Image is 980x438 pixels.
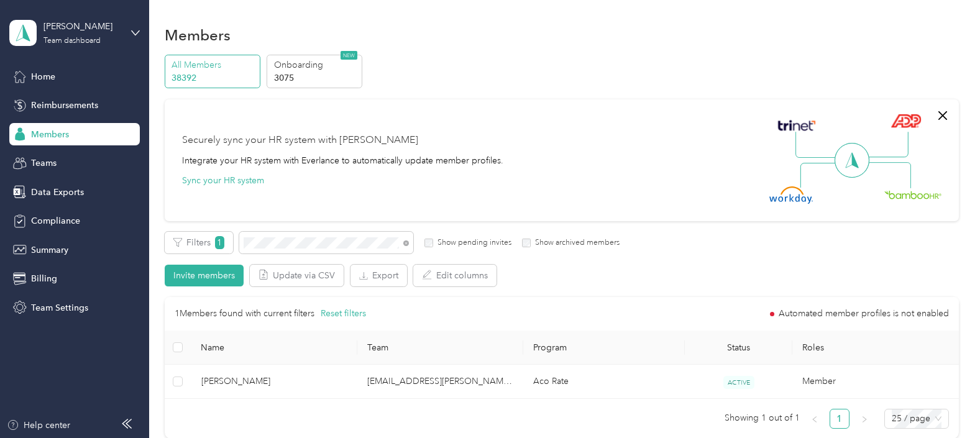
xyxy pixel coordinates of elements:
span: right [861,416,868,423]
span: Showing 1 out of 1 [725,409,800,427]
img: Line Right Up [865,132,909,158]
span: Team Settings [31,301,88,314]
th: Name [191,331,357,365]
button: Filters1 [165,232,233,253]
img: BambooHR [884,190,941,199]
div: [PERSON_NAME] [44,20,121,33]
span: Teams [31,157,57,170]
li: 1 [830,409,849,429]
img: Trinet [775,117,818,134]
button: Reset filters [321,307,366,321]
img: Line Left Down [800,162,843,188]
td: srbailey@acosta.com [357,365,523,399]
img: Workday [769,186,813,204]
span: NEW [341,51,357,60]
a: 1 [830,409,849,428]
div: Integrate your HR system with Everlance to automatically update member profiles. [182,154,503,167]
td: Member [792,365,958,399]
th: Program [523,331,685,365]
span: Compliance [31,214,80,227]
span: Home [31,70,55,83]
span: Automated member profiles is not enabled [779,309,949,318]
span: 25 / page [892,409,941,428]
span: left [811,416,818,423]
p: 1 Members found with current filters [175,307,314,321]
span: Billing [31,272,57,285]
span: Name [201,342,347,353]
th: Team [357,331,523,365]
iframe: Everlance-gr Chat Button Frame [910,368,980,438]
span: Summary [31,244,68,257]
label: Show archived members [531,237,620,249]
img: Line Left Up [795,132,839,158]
p: Onboarding [274,58,359,71]
button: Sync your HR system [182,174,264,187]
h1: Members [165,29,231,42]
span: Members [31,128,69,141]
th: Status [685,331,793,365]
p: 38392 [172,71,256,84]
button: Help center [7,419,70,432]
label: Show pending invites [433,237,511,249]
img: ADP [891,114,921,128]
th: Roles [792,331,958,365]
td: Misti Caudell [191,365,357,399]
button: Update via CSV [250,265,344,286]
button: right [854,409,874,429]
button: Export [350,265,407,286]
div: Team dashboard [44,37,101,45]
button: Edit columns [413,265,497,286]
span: 1 [215,236,224,249]
button: Invite members [165,265,244,286]
p: All Members [172,58,256,71]
li: Previous Page [805,409,825,429]
div: Securely sync your HR system with [PERSON_NAME] [182,133,418,148]
p: 3075 [274,71,359,84]
span: ACTIVE [723,376,754,389]
button: left [805,409,825,429]
td: Aco Rate [523,365,685,399]
span: [PERSON_NAME] [201,375,347,388]
img: Line Right Down [868,162,911,189]
span: Reimbursements [31,99,98,112]
div: Page Size [884,409,949,429]
span: Data Exports [31,186,84,199]
li: Next Page [854,409,874,429]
